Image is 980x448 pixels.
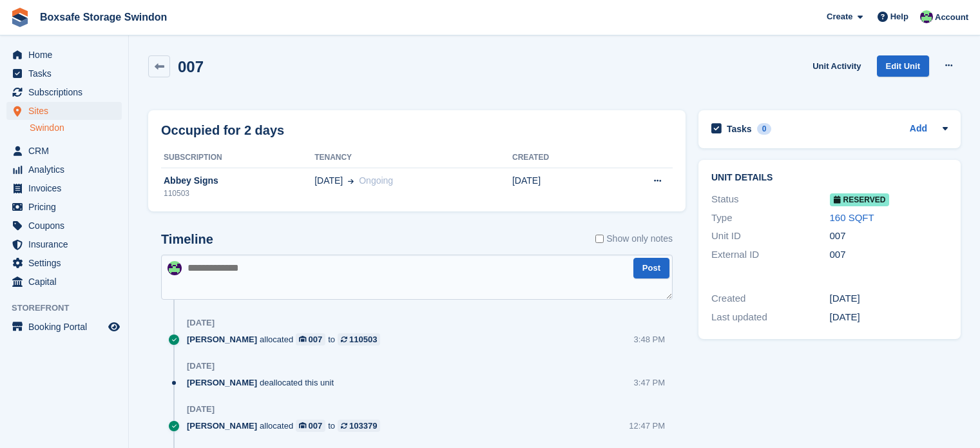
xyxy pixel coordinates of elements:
[6,142,122,160] a: menu
[187,333,257,346] span: [PERSON_NAME]
[6,161,122,179] a: menu
[28,235,106,253] span: Insurance
[187,376,340,389] div: deallocated this unit
[6,198,122,216] a: menu
[106,319,122,335] a: Preview store
[633,258,669,279] button: Post
[168,261,182,275] img: Kim Virabi
[187,404,215,414] div: [DATE]
[595,232,673,246] label: Show only notes
[830,229,948,244] div: 007
[711,291,830,306] div: Created
[634,376,665,389] div: 3:47 PM
[757,123,772,135] div: 0
[935,11,968,24] span: Account
[6,179,122,197] a: menu
[349,420,377,432] div: 103379
[187,361,215,371] div: [DATE]
[28,64,106,83] span: Tasks
[6,46,122,64] a: menu
[830,212,874,223] a: 160 SQFT
[161,174,314,188] div: Abbey Signs
[595,232,604,246] input: Show only notes
[296,333,325,346] a: 007
[830,193,890,206] span: Reserved
[830,310,948,325] div: [DATE]
[711,248,830,262] div: External ID
[6,64,122,83] a: menu
[161,188,314,199] div: 110503
[296,420,325,432] a: 007
[6,83,122,101] a: menu
[309,333,323,346] div: 007
[629,420,665,432] div: 12:47 PM
[28,142,106,160] span: CRM
[187,376,257,389] span: [PERSON_NAME]
[28,102,106,120] span: Sites
[314,174,343,188] span: [DATE]
[12,302,128,315] span: Storefront
[910,122,927,137] a: Add
[6,318,122,336] a: menu
[6,102,122,120] a: menu
[178,58,204,75] h2: 007
[161,121,284,140] h2: Occupied for 2 days
[6,273,122,291] a: menu
[349,333,377,346] div: 110503
[711,211,830,226] div: Type
[28,254,106,272] span: Settings
[28,273,106,291] span: Capital
[359,175,393,186] span: Ongoing
[338,420,380,432] a: 103379
[28,217,106,235] span: Coupons
[6,254,122,272] a: menu
[161,232,213,247] h2: Timeline
[28,161,106,179] span: Analytics
[711,192,830,207] div: Status
[6,217,122,235] a: menu
[28,83,106,101] span: Subscriptions
[890,10,908,23] span: Help
[711,173,948,183] h2: Unit details
[827,10,852,23] span: Create
[28,46,106,64] span: Home
[338,333,380,346] a: 110503
[187,420,387,432] div: allocated to
[28,179,106,197] span: Invoices
[512,168,605,206] td: [DATE]
[634,333,665,346] div: 3:48 PM
[10,8,30,27] img: stora-icon-8386f47178a22dfd0bd8f6a31ec36ba5ce8667c1dd55bd0f319d3a0aa187defe.svg
[30,122,122,134] a: Swindon
[807,55,866,77] a: Unit Activity
[187,420,257,432] span: [PERSON_NAME]
[830,291,948,306] div: [DATE]
[187,318,215,328] div: [DATE]
[28,318,106,336] span: Booking Portal
[309,420,323,432] div: 007
[35,6,172,28] a: Boxsafe Storage Swindon
[187,333,387,346] div: allocated to
[28,198,106,216] span: Pricing
[727,123,752,135] h2: Tasks
[711,310,830,325] div: Last updated
[920,10,933,23] img: Kim Virabi
[6,235,122,253] a: menu
[830,248,948,262] div: 007
[711,229,830,244] div: Unit ID
[877,55,929,77] a: Edit Unit
[314,148,512,168] th: Tenancy
[512,148,605,168] th: Created
[161,148,314,168] th: Subscription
